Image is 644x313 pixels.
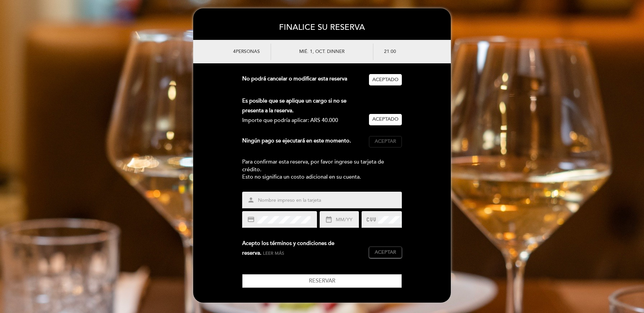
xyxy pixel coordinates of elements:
button: Aceptar [369,136,402,147]
div: Ningún pago se ejecutará en este momento. [242,136,369,147]
span: Leer más [263,251,284,256]
div: Importe que podría aplicar: ARS 40.000 [242,116,364,125]
button: Aceptado [369,74,402,85]
div: 21:00 [373,44,443,60]
span: personas [236,49,260,54]
input: Nombre impreso en la tarjeta [257,197,403,204]
span: FINALICE SU RESERVA [279,22,365,32]
span: Reservar [309,277,335,284]
button: Aceptado [369,114,402,125]
div: 4 [201,44,271,60]
div: Para confirmar esta reserva, por favor ingrese su tarjeta de crédito. Esto no significa un costo ... [242,158,402,181]
span: Aceptado [372,116,398,123]
span: Aceptado [372,76,398,83]
div: Acepto los términos y condiciones de reserva. [242,239,369,258]
button: Reservar [242,274,402,288]
i: person [247,196,255,204]
i: date_range [325,216,332,223]
i: credit_card [247,216,255,223]
button: Aceptar [369,247,402,258]
div: Es posible que se aplique un cargo si no se presenta a la reserva. [242,96,364,116]
input: MM/YY [335,216,359,224]
div: No podrá cancelar o modificar esta reserva [242,74,369,85]
span: Aceptar [375,249,396,256]
span: Aceptar [375,138,396,145]
div: mié. 1, oct. DINNER [271,44,373,60]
